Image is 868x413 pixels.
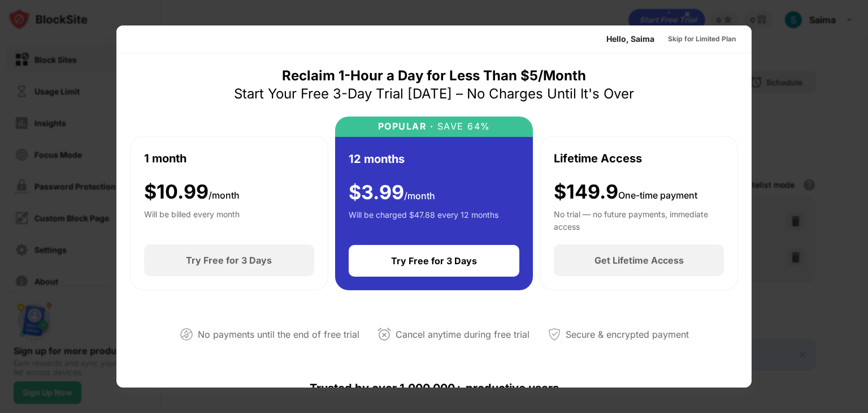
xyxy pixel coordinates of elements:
[566,326,689,343] div: Secure & encrypted payment
[554,180,697,204] div: $149.9
[391,255,477,266] div: Try Free for 3 Days
[433,121,491,132] div: SAVE 64%
[594,255,684,266] div: Get Lifetime Access
[349,150,405,167] div: 12 months
[144,208,240,231] div: Will be billed every month
[404,190,435,201] span: /month
[548,328,561,341] img: secured-payment
[186,255,272,266] div: Try Free for 3 Days
[282,67,586,85] div: Reclaim 1-Hour a Day for Less Than $5/Month
[554,150,642,167] div: Lifetime Access
[377,328,391,341] img: cancel-anytime
[234,85,634,103] div: Start Your Free 3-Day Trial [DATE] – No Charges Until It's Over
[180,328,193,341] img: not-paying
[618,190,697,201] span: One-time payment
[144,180,240,204] div: $ 10.99
[209,190,240,201] span: /month
[349,181,435,204] div: $ 3.99
[606,35,654,44] div: Hello, Saima
[144,150,186,167] div: 1 month
[396,326,530,343] div: Cancel anytime during free trial
[198,326,359,343] div: No payments until the end of free trial
[349,209,498,231] div: Will be charged $47.88 every 12 months
[668,33,736,45] div: Skip for Limited Plan
[378,121,434,132] div: POPULAR ·
[554,208,724,231] div: No trial — no future payments, immediate access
